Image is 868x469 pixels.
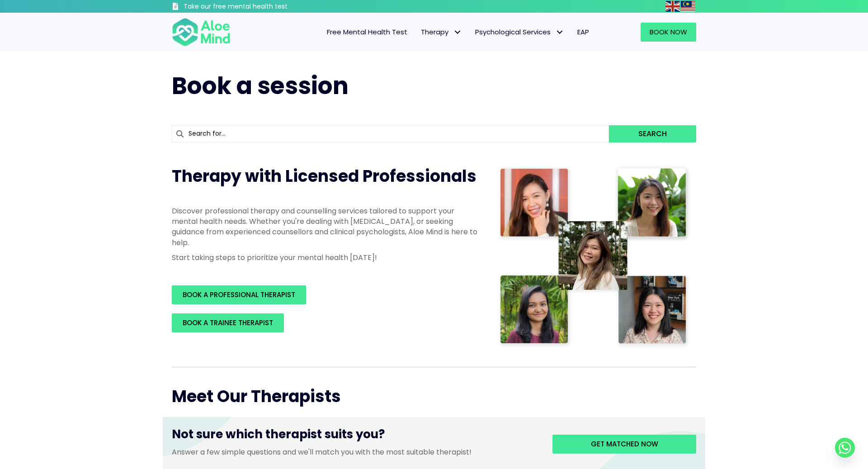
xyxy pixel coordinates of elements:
a: Take our free mental health test [172,2,336,13]
span: BOOK A PROFESSIONAL THERAPIST [183,290,295,299]
p: Discover professional therapy and counselling services tailored to support your mental health nee... [172,206,479,248]
span: Psychological Services [475,27,564,37]
a: English [665,1,681,11]
span: Free Mental Health Test [327,27,407,37]
a: Get matched now [552,435,696,454]
a: BOOK A PROFESSIONAL THERAPIST [172,285,306,304]
span: Book a session [172,69,349,102]
span: EAP [577,27,589,37]
p: Answer a few simple questions and we'll match you with the most suitable therapist! [172,447,539,457]
button: Search [609,125,696,142]
span: Therapy with Licensed Professionals [172,165,476,188]
img: Aloe mind Logo [172,17,231,47]
p: Start taking steps to prioritize your mental health [DATE]! [172,252,479,263]
a: TherapyTherapy: submenu [414,23,468,42]
img: en [665,1,680,12]
a: BOOK A TRAINEE THERAPIST [172,313,284,332]
a: Malay [681,1,696,11]
span: BOOK A TRAINEE THERAPIST [183,318,273,327]
a: Free Mental Health Test [320,23,414,42]
span: Book Now [650,27,687,37]
h3: Take our free mental health test [184,2,336,11]
h3: Not sure which therapist suits you? [172,426,539,447]
span: Get matched now [591,439,658,449]
nav: Menu [242,23,596,42]
span: Meet Our Therapists [172,385,341,408]
img: Therapist collage [497,165,691,349]
a: Whatsapp [835,438,855,458]
input: Search for... [172,125,609,142]
a: EAP [571,23,596,42]
a: Psychological ServicesPsychological Services: submenu [468,23,571,42]
a: Book Now [641,23,696,42]
span: Therapy: submenu [451,26,464,39]
span: Psychological Services: submenu [553,26,566,39]
span: Therapy [421,27,462,37]
img: ms [681,1,695,12]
